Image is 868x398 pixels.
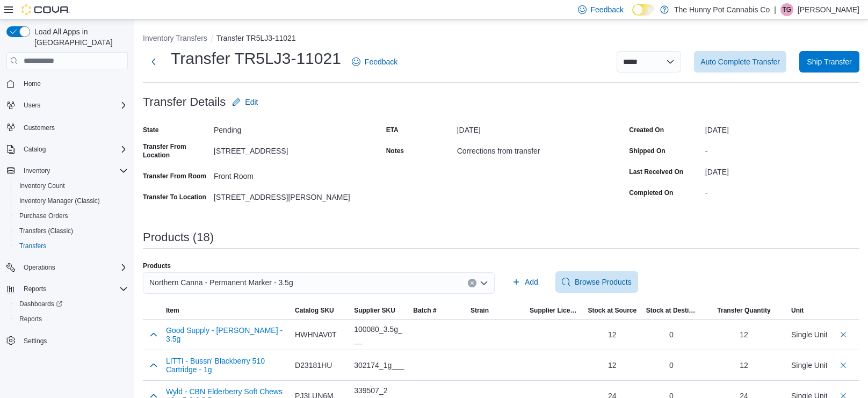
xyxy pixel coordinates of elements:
[171,48,341,69] h1: Transfer TR5LJ3-11021
[591,4,624,15] span: Feedback
[15,240,128,252] span: Transfers
[6,71,128,377] nav: Complex example
[15,298,128,310] span: Dashboards
[629,147,665,155] label: Shipped On
[694,51,786,73] button: Auto Complete Transfer
[350,302,409,319] button: Supplier SKU
[19,182,65,190] span: Inventory Count
[791,329,828,340] div: Single Unit
[15,194,104,207] a: Inventory Manager (Classic)
[19,121,59,134] a: Customers
[166,306,179,315] span: Item
[468,279,476,287] button: Clear input
[588,306,636,315] span: Stock at Source
[143,231,214,244] h3: Products (18)
[15,240,50,252] a: Transfers
[774,3,776,16] p: |
[162,302,291,319] button: Item
[780,3,793,16] div: Tania Gonzalez
[348,51,402,73] a: Feedback
[837,328,850,341] button: Delete count
[15,298,67,310] a: Dashboards
[19,283,128,295] span: Reports
[354,324,404,345] div: 100080_3.5g___
[629,168,683,176] label: Last Received On
[30,26,128,48] span: Load All Apps in [GEOGRAPHIC_DATA]
[457,142,601,155] div: Corrections from transfer
[19,143,50,156] button: Catalog
[19,261,128,274] span: Operations
[19,99,45,112] button: Users
[629,126,664,134] label: Created On
[19,164,128,177] span: Inventory
[143,96,226,108] h3: Transfer Details
[11,178,132,193] button: Inventory Count
[143,193,206,201] label: Transfer To Location
[24,263,55,272] span: Operations
[787,302,827,319] button: Unit
[19,77,128,90] span: Home
[143,142,209,160] label: Transfer From Location
[24,101,40,110] span: Users
[19,212,68,220] span: Purchase Orders
[466,302,525,319] button: Strain
[2,163,132,178] button: Inventory
[629,189,673,197] label: Completed On
[24,337,47,345] span: Settings
[2,76,132,91] button: Home
[19,77,45,90] a: Home
[295,306,334,315] span: Catalog SKU
[15,209,128,222] span: Purchase Orders
[11,296,132,312] a: Dashboards
[228,91,262,113] button: Edit
[632,16,633,16] span: Dark Mode
[214,189,358,201] div: [STREET_ADDRESS][PERSON_NAME]
[386,126,399,134] label: ETA
[11,312,132,327] button: Reports
[701,302,787,319] button: Transfer Quantity
[555,271,638,293] button: Browse Products
[19,242,46,250] span: Transfers
[471,306,489,315] span: Strain
[354,360,404,371] div: 302174_1g___
[807,56,851,67] span: Ship Transfer
[705,142,859,155] div: -
[2,142,132,157] button: Catalog
[19,261,60,274] button: Operations
[15,313,128,325] span: Reports
[19,99,128,112] span: Users
[295,329,345,340] div: HWHNAV0T
[15,225,128,237] span: Transfers (Classic)
[457,121,601,134] div: [DATE]
[245,97,258,107] span: Edit
[21,4,70,15] img: Cova
[413,306,436,315] span: Batch #
[216,34,296,42] button: Transfer TR5LJ3-11021
[575,277,632,287] span: Browse Products
[365,56,397,67] span: Feedback
[19,334,128,348] span: Settings
[11,193,132,208] button: Inventory Manager (Classic)
[24,285,46,293] span: Reports
[24,124,55,132] span: Customers
[791,360,828,371] div: Single Unit
[642,302,701,319] button: Stock at Destination
[166,326,286,343] button: Good Supply - [PERSON_NAME] - 3.5g
[214,142,358,155] div: [STREET_ADDRESS]
[24,145,46,154] span: Catalog
[705,184,859,197] div: -
[587,329,638,340] div: 12
[24,79,41,88] span: Home
[19,300,62,308] span: Dashboards
[19,164,54,177] button: Inventory
[19,283,50,295] button: Reports
[791,306,804,315] span: Unit
[799,51,859,73] button: Ship Transfer
[717,306,770,315] span: Transfer Quantity
[646,360,697,371] div: 0
[386,147,404,155] label: Notes
[15,225,77,237] a: Transfers (Classic)
[15,179,69,192] a: Inventory Count
[587,360,638,371] div: 12
[525,277,538,287] span: Add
